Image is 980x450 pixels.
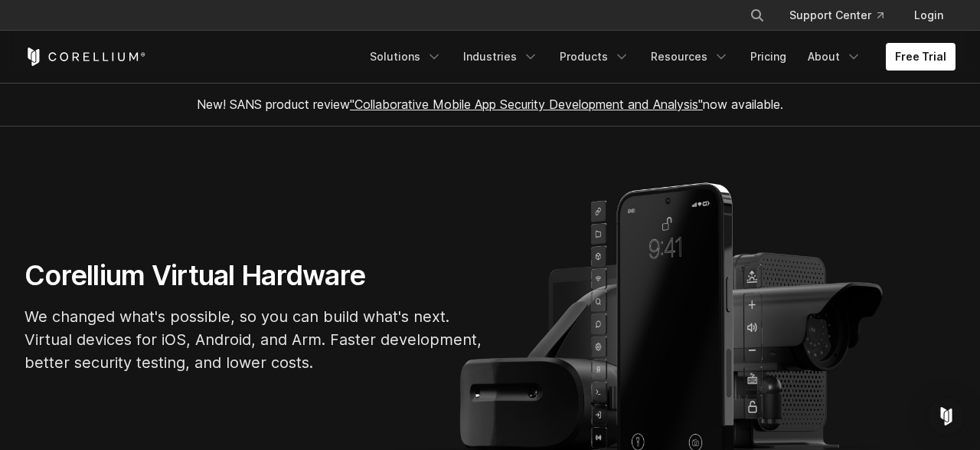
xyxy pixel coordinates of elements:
[24,305,484,374] p: We changed what's possible, so you can build what's next. Virtual devices for iOS, Android, and A...
[361,43,955,71] div: Navigation Menu
[350,97,703,112] a: "Collaborative Mobile App Security Development and Analysis"
[24,48,146,66] a: Corellium Home
[454,43,547,71] a: Industries
[24,258,484,293] h1: Corellium Virtual Hardware
[743,2,771,29] button: Search
[197,97,783,112] span: New! SANS product review now available.
[799,43,871,71] a: About
[731,2,955,29] div: Navigation Menu
[777,2,896,29] a: Support Center
[928,398,965,435] div: Open Intercom Messenger
[902,2,955,29] a: Login
[886,43,955,71] a: Free Trial
[741,43,795,71] a: Pricing
[550,43,639,71] a: Products
[361,43,451,71] a: Solutions
[642,43,738,71] a: Resources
